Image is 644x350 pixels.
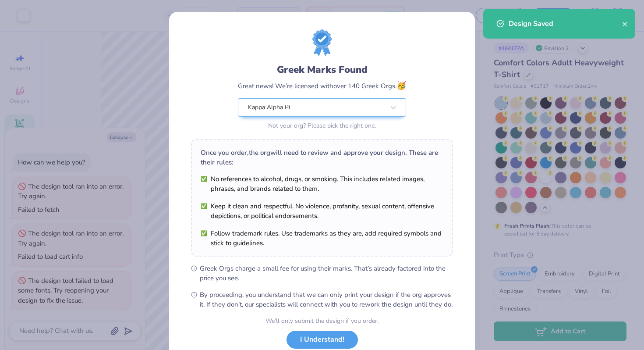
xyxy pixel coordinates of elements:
[396,80,406,91] span: 🥳
[622,18,628,29] button: close
[200,290,453,309] span: By proceeding, you understand that we can only print your design if the org approves it. If they ...
[238,121,406,130] div: Not your org? Please pick the right one.
[238,80,406,92] div: Great news! We’re licensed with over 140 Greek Orgs.
[201,148,443,167] div: Once you order, the org will need to review and approve your design. These are their rules:
[312,29,332,56] img: license-marks-badge.png
[287,331,358,349] button: I Understand!
[200,264,453,283] span: Greek Orgs charge a small fee for using their marks. That’s already factored into the price you see.
[201,229,443,248] li: Follow trademark rules. Use trademarks as they are, add required symbols and stick to guidelines.
[265,316,379,325] div: We’ll only submit the design if you order.
[201,201,443,221] li: Keep it clean and respectful. No violence, profanity, sexual content, offensive depictions, or po...
[509,18,622,29] div: Design Saved
[201,174,443,193] li: No references to alcohol, drugs, or smoking. This includes related images, phrases, and brands re...
[238,63,406,77] div: Greek Marks Found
